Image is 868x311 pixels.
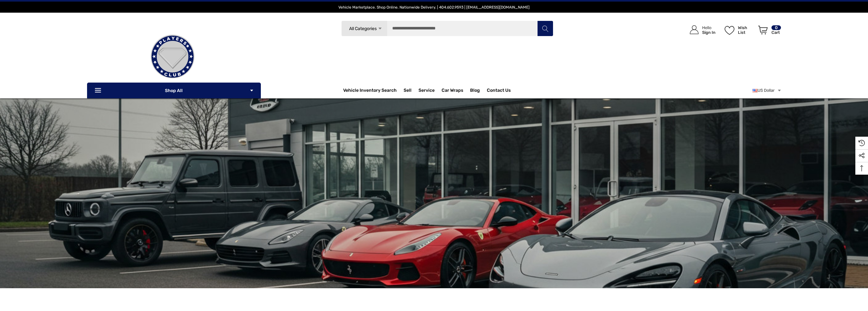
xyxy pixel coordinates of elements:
[404,88,412,95] span: Sell
[690,25,699,34] svg: Icon User Account
[702,30,715,35] p: Sign In
[537,21,553,36] button: Search
[442,88,463,95] span: Car Wraps
[725,26,734,35] svg: Wish List
[752,84,782,97] a: USD
[442,84,470,97] a: Car Wraps
[771,30,781,35] p: Cart
[758,26,768,34] svg: Review Your Cart
[855,165,868,171] svg: Top
[141,25,204,88] img: Players Club | Cars For Sale
[338,5,530,9] span: Vehicle Marketplace. Shop Online. Nationwide Delivery. | 404.602.9593 | [EMAIL_ADDRESS][DOMAIN_NAME]
[404,84,418,97] a: Sell
[702,25,715,30] p: Hello
[722,19,755,41] a: Wish List Wish List
[378,26,382,31] svg: Icon Arrow Down
[771,25,781,30] p: 0
[349,26,376,31] span: All Categories
[487,88,511,95] a: Contact Us
[738,25,755,35] p: Wish List
[343,88,397,95] a: Vehicle Inventory Search
[755,19,782,44] a: Cart with 0 items
[470,88,480,95] a: Blog
[341,21,387,36] a: All Categories Icon Arrow Down Icon Arrow Up
[249,88,254,93] svg: Icon Arrow Down
[87,83,261,98] p: Shop All
[94,87,104,94] svg: Icon Line
[859,152,865,159] svg: Social Media
[682,19,719,41] a: Sign in
[859,140,865,146] svg: Recently Viewed
[418,88,435,95] a: Service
